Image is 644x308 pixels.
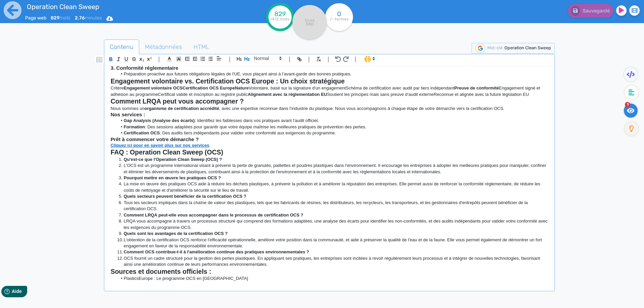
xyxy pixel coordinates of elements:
li: : Des sessions adaptées pour garantir que votre équipe maîtrise les meilleures pratiques de préve... [117,124,548,130]
strong: Prêt à commencer votre démarche ? [111,136,199,142]
strong: Comment OCS contribue-t-il à l'amélioration continue des pratiques environnementales ? [124,249,309,254]
tspan: 0 [337,10,341,18]
p: Nous sommes un , avec une expertise reconnue dans l’industrie du plastique. Nous vous accompagnon... [111,106,548,112]
strong: Quels sont les avantages de la certification OCS ? [124,231,228,236]
img: google-serp-logo.png [475,44,485,53]
span: | [327,55,329,64]
li: La mise en œuvre des pratiques OCS aide à réduire les déchets plastiques, à prévenir la pollution... [117,181,548,193]
span: Mot-clé : [487,45,504,50]
strong: Quels secteurs peuvent bénéficier de la certification OCS ? [124,194,247,199]
li: OCS fournit un cadre structuré pour la gestion des pertes plastiques. En appliquant ses pratiques... [117,255,548,268]
strong: 3. Conformité réglementaire [111,65,178,71]
li: L’obtention de la certification OCS renforce l'efficacité opérationnelle, améliore votre position... [117,237,548,249]
tspan: Score [305,18,315,22]
span: Métadonnées [140,38,187,56]
strong: Engagement volontaire OCSCertification OCS EuropeNature [124,85,249,90]
strong: Sources et documents officiels : [111,268,211,275]
span: Operation Clean Sweep [504,45,551,50]
strong: organisme de certification accrédité [145,106,219,111]
li: LRQA vous accompagne à travers un processus structuré qui comprend des formations adaptées, une a... [117,218,548,231]
button: Sauvegardé [568,4,613,18]
strong: Alignement avec la réglementation EU [248,92,327,97]
strong: Preuve de conformité [454,85,499,90]
a: Contenu [104,40,139,55]
b: 2.76 [75,15,85,21]
p: . [111,142,548,148]
strong: Formation [124,124,145,129]
li: : Identifiez les faiblesses dans vos pratiques avant l'audit officiel. [117,118,548,124]
li: Préparation proactive aux futures obligations légales de l'UE, vous plaçant ainsi à l’avant-garde... [117,71,548,77]
a: HTML [188,40,215,55]
span: Sauvegardé [583,8,610,14]
tspan: SEO [306,21,314,26]
strong: Certification OCS [124,130,160,135]
span: | [355,55,356,64]
li: L'OCS est un programme international visant à prévenir la perte de granulés, paillettes et poudre... [117,163,548,175]
span: HTML [188,38,215,56]
span: mots [51,15,70,21]
strong: FAQ : Operation Clean Sweep (OCS) [111,148,223,156]
span: | [289,55,290,64]
span: I.Assistant [361,55,377,63]
li: PlasticsEurope : Le programme OCS en [GEOGRAPHIC_DATA] [117,275,548,282]
span: minutes [75,15,102,21]
strong: Nos services : [111,112,145,117]
span: | [158,55,160,64]
p: Critère Volontaire, basé sur la signature d'un engagementSchéma de certification avec audit par t... [111,85,548,98]
strong: Comment LRQA peut-elle vous accompagner dans le processus de certification OCS ? [124,212,304,218]
tspan: /- termes [330,17,348,21]
strong: Comment LRQA peut vous accompagner ? [111,98,244,105]
input: title [25,1,218,12]
span: Page web [25,15,46,21]
a: Métadonnées [139,40,188,55]
strong: Gap Analysis (Analyse des écarts) [124,118,195,123]
span: | [229,55,230,64]
tspan: /412 mots [271,17,290,21]
li: Tous les secteurs impliqués dans la chaîne de valeur des plastiques, tels que les fabricants de r... [117,200,548,212]
li: : Des audits tiers indépendants pour valider votre conformité aux exigences du programme. [117,130,548,136]
span: Aligment [214,54,224,62]
strong: Engagement volontaire vs. Certification OCS Europe : Un choix stratégique [111,77,345,85]
span: Contenu [104,38,139,56]
strong: Pourquoi mettre en œuvre les pratiques OCS ? [124,175,221,180]
a: Cliquez ici pour en savoir plus sur nos services [111,143,209,148]
tspan: 829 [274,10,286,18]
strong: Qu'est-ce que l'Operation Clean Sweep (OCS) ? [124,157,222,162]
b: 829 [51,15,60,21]
span: | [308,55,310,64]
span: 1 [625,102,630,107]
